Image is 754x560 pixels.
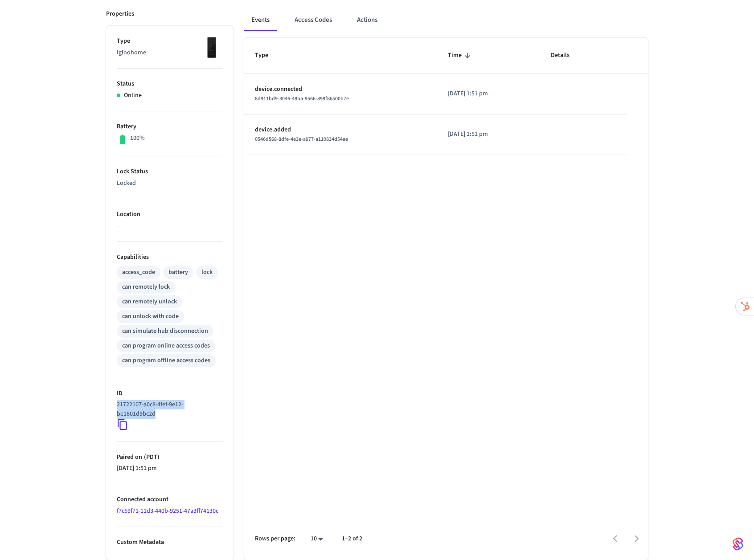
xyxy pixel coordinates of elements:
[448,130,529,139] p: [DATE] 1:51 pm
[122,297,177,307] div: can remotely unlock
[130,134,145,143] p: 100%
[117,389,223,398] p: ID
[201,268,213,277] div: lock
[306,532,328,545] div: 10
[255,85,426,94] p: device.connected
[106,9,134,19] p: Properties
[117,48,223,57] p: Igloohome
[342,534,362,544] p: 1–2 of 2
[255,125,426,135] p: device.added
[142,453,160,462] span: ( PDT )
[350,9,385,31] button: Actions
[244,9,648,31] div: ant example
[117,210,223,219] p: Location
[244,9,277,31] button: Events
[117,221,223,231] p: —
[117,464,223,473] p: [DATE] 1:51 pm
[255,95,349,102] span: 8d911bd9-3046-48ba-9566-899f86500b7e
[122,312,179,321] div: can unlock with code
[117,453,223,462] p: Paired on
[201,37,223,59] img: igloohome_deadbolt_2s
[122,327,208,336] div: can simulate hub disconnection
[448,89,529,98] p: [DATE] 1:51 pm
[117,253,223,262] p: Capabilities
[122,341,210,351] div: can program online access codes
[122,268,155,277] div: access_code
[255,534,295,544] p: Rows per page:
[287,9,339,31] button: Access Codes
[117,122,223,131] p: Battery
[124,91,142,100] p: Online
[122,282,170,292] div: can remotely lock
[255,135,348,143] span: 0546d568-8dfe-4e3e-a977-a110834d54ae
[117,507,218,515] a: f7c59f71-11d3-440b-9251-47a3ff74130c
[733,537,743,551] img: SeamLogoGradient.69752ec5.svg
[168,268,188,277] div: battery
[117,538,223,547] p: Custom Metadata
[122,356,210,365] div: can program offline access codes
[448,49,473,62] span: Time
[117,495,223,504] p: Connected account
[117,179,223,188] p: Locked
[117,79,223,89] p: Status
[117,37,223,46] p: Type
[117,167,223,176] p: Lock Status
[244,38,648,155] table: sticky table
[551,49,581,62] span: Details
[255,49,280,62] span: Type
[117,400,219,419] p: 21722107-a0c8-4fef-9e12-be1801d9bc2d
